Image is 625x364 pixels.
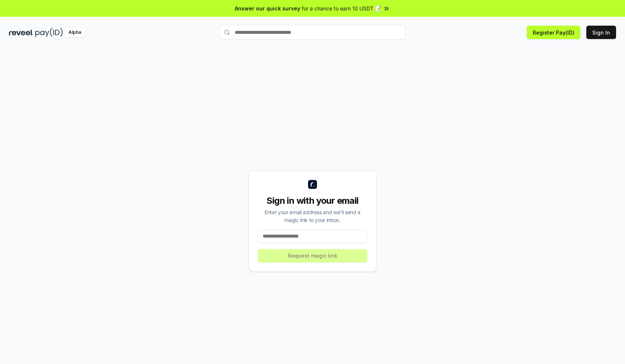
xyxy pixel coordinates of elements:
img: logo_small [308,180,317,189]
div: Alpha [64,28,85,37]
div: Sign in with your email [258,195,367,207]
img: reveel_dark [9,28,34,37]
span: for a chance to earn 10 USDT 📝 [302,4,381,12]
div: Enter your email address and we’ll send a magic link to your inbox. [258,208,367,224]
span: Answer our quick survey [235,4,300,12]
button: Sign In [586,26,616,39]
img: pay_id [35,28,63,37]
button: Register Pay(ID) [527,26,580,39]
